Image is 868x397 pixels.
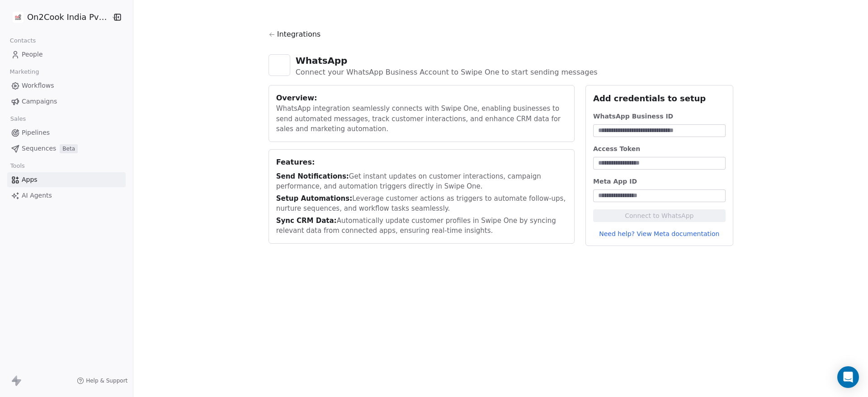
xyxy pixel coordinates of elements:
div: Features: [276,157,567,168]
div: Add credentials to setup [593,93,726,104]
div: WhatsApp [296,54,598,67]
span: Integrations [277,29,321,40]
a: Apps [7,172,126,187]
a: SequencesBeta [7,141,126,156]
span: Apps [22,175,38,184]
a: Help & Support [77,377,127,384]
span: People [22,50,43,59]
span: Help & Support [86,377,127,384]
div: Open Intercom Messenger [837,366,859,388]
span: Marketing [6,65,43,79]
span: On2Cook India Pvt. Ltd. [27,11,109,23]
span: Sequences [22,144,56,153]
a: People [7,47,126,62]
a: Workflows [7,78,126,93]
span: AI Agents [22,191,52,200]
span: Sales [6,112,30,126]
div: Access Token [593,144,726,153]
div: WhatsApp Business ID [593,112,726,121]
span: Contacts [6,34,40,47]
span: Beta [60,144,78,153]
div: WhatsApp integration seamlessly connects with Swipe One, enabling businesses to send automated me... [276,104,567,134]
span: Tools [6,159,28,173]
span: Pipelines [22,128,50,137]
span: Setup Automations: [276,194,353,203]
div: Meta App ID [593,177,726,186]
button: Connect to WhatsApp [593,209,726,222]
img: on2cook%20logo-04%20copy.jpg [13,12,24,23]
div: Automatically update customer profiles in Swipe One by syncing relevant data from connected apps,... [276,216,567,236]
a: Need help? View Meta documentation [593,229,726,238]
div: Get instant updates on customer interactions, campaign performance, and automation triggers direc... [276,171,567,192]
a: Campaigns [7,94,126,109]
a: Integrations [269,29,733,47]
a: Pipelines [7,125,126,140]
div: Leverage customer actions as triggers to automate follow-ups, nurture sequences, and workflow tas... [276,194,567,214]
div: Overview: [276,93,567,104]
span: Send Notifications: [276,172,349,180]
button: On2Cook India Pvt. Ltd. [11,9,105,25]
span: Campaigns [22,97,57,106]
a: AI Agents [7,188,126,203]
span: Workflows [22,81,54,90]
img: whatsapp.svg [273,59,286,71]
div: Connect your WhatsApp Business Account to Swipe One to start sending messages [296,67,598,78]
span: Sync CRM Data: [276,217,337,225]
